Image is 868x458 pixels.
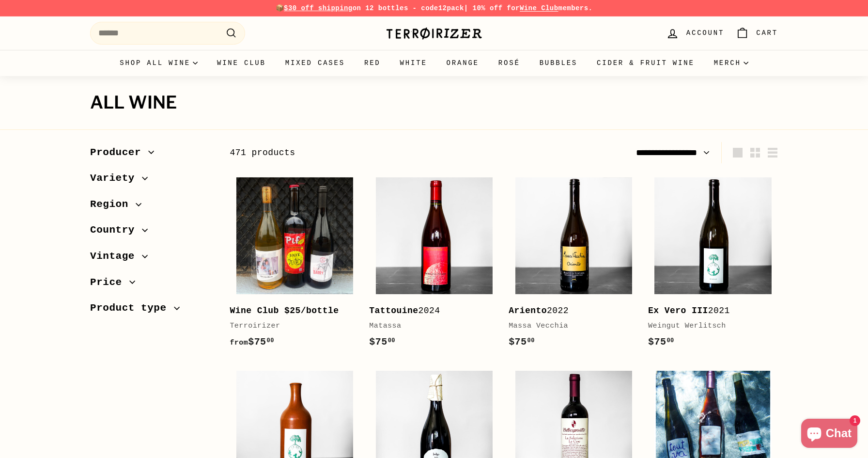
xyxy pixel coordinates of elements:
[704,50,758,76] summary: Merch
[230,146,504,160] div: 471 products
[730,19,784,47] a: Cart
[388,337,395,344] sup: 00
[438,4,464,12] strong: 12pack
[509,336,535,347] span: $75
[369,336,395,347] span: $75
[90,220,214,246] button: Country
[90,222,142,238] span: Country
[756,28,778,38] span: Cart
[90,298,214,324] button: Product type
[276,50,355,76] a: Mixed Cases
[437,50,489,76] a: Orange
[648,306,708,316] b: Ex Vero III
[90,144,148,161] span: Producer
[230,171,359,359] a: Wine Club $25/bottle Terroirizer
[530,50,587,76] a: Bubbles
[90,300,174,316] span: Product type
[90,274,129,291] span: Price
[90,93,778,112] h1: All wine
[71,50,797,76] div: Primary
[509,304,629,318] div: 2022
[267,337,274,344] sup: 00
[230,306,339,316] b: Wine Club $25/bottle
[648,304,768,318] div: 2021
[90,194,214,220] button: Region
[230,339,248,347] span: from
[520,4,558,12] a: Wine Club
[509,320,629,332] div: Massa Vecchia
[90,196,136,213] span: Region
[666,337,674,344] sup: 00
[489,50,530,76] a: Rosé
[369,171,499,359] a: Tattouine2024Matassa
[90,248,142,265] span: Vintage
[648,336,674,347] span: $75
[284,4,353,12] span: $30 off shipping
[90,246,214,272] button: Vintage
[110,50,207,76] summary: Shop all wine
[355,50,390,76] a: Red
[230,320,350,332] div: Terroirizer
[798,419,860,450] inbox-online-store-chat: Shopify online store chat
[509,306,547,316] b: Ariento
[648,320,768,332] div: Weingut Werlitsch
[90,272,214,298] button: Price
[648,171,778,359] a: Ex Vero III2021Weingut Werlitsch
[207,50,276,76] a: Wine Club
[369,320,489,332] div: Matassa
[527,337,535,344] sup: 00
[660,19,730,47] a: Account
[587,50,704,76] a: Cider & Fruit Wine
[90,170,142,187] span: Variety
[230,336,274,347] span: $75
[509,171,638,359] a: Ariento2022Massa Vecchia
[369,306,418,316] b: Tattouine
[390,50,437,76] a: White
[90,3,778,14] p: 📦 on 12 bottles - code | 10% off for members.
[686,28,724,38] span: Account
[90,142,214,168] button: Producer
[369,304,489,318] div: 2024
[90,168,214,194] button: Variety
